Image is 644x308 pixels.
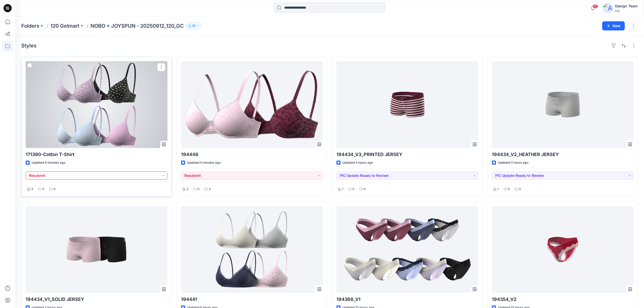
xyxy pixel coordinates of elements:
p: 1 [497,186,499,192]
a: 120 Gelmart [50,22,79,29]
p: 194434_V2_HEATHER JERSEY [492,151,634,158]
a: 194448 [181,61,323,148]
img: avatar [603,3,613,13]
div: Design Team [615,3,638,9]
p: 0 [42,186,44,192]
a: 194434_V3_PRINTED JERSEY [336,61,478,148]
a: 194441 [181,206,323,293]
p: Updated 3 hours ago [343,160,373,165]
h4: Styles [21,43,37,49]
p: 0 [364,186,366,192]
a: 194368_V1 [336,206,478,293]
p: 3 [209,186,211,192]
p: 0 [519,186,521,192]
p: Updated 5 minutes ago [187,160,221,165]
button: 10 [186,22,202,29]
p: 0 [198,186,200,192]
span: 13 [593,4,598,8]
p: 194448 [181,151,323,158]
p: 0 [53,186,56,192]
a: 194434_V2_HEATHER JERSEY [492,61,634,148]
p: 194441 [181,296,323,303]
p: 1 [342,186,343,192]
a: 194354_V2 [492,206,634,293]
p: 194354_V2 [492,296,634,303]
p: NOBO + JOYSPUN - 20250912_120_GC [91,22,184,29]
p: 0 [508,186,510,192]
p: 0 [352,186,354,192]
p: Updated 3 hours ago [498,160,528,165]
p: 2 [187,186,188,192]
div: PIC [615,9,638,13]
p: 171390-Cotton T-Shirt [26,151,167,158]
p: 194434_V3_PRINTED JERSEY [336,151,478,158]
p: 10 [192,23,195,29]
a: Folders [21,22,39,29]
a: 171390-Cotton T-Shirt [26,61,167,148]
p: 194434_V1_SOLID JERSEY [26,296,167,303]
a: 194434_V1_SOLID JERSEY [26,206,167,293]
button: New [602,21,625,30]
p: 4 [31,186,33,192]
p: 194368_V1 [336,296,478,303]
p: Updated 4 minutes ago [32,160,65,165]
